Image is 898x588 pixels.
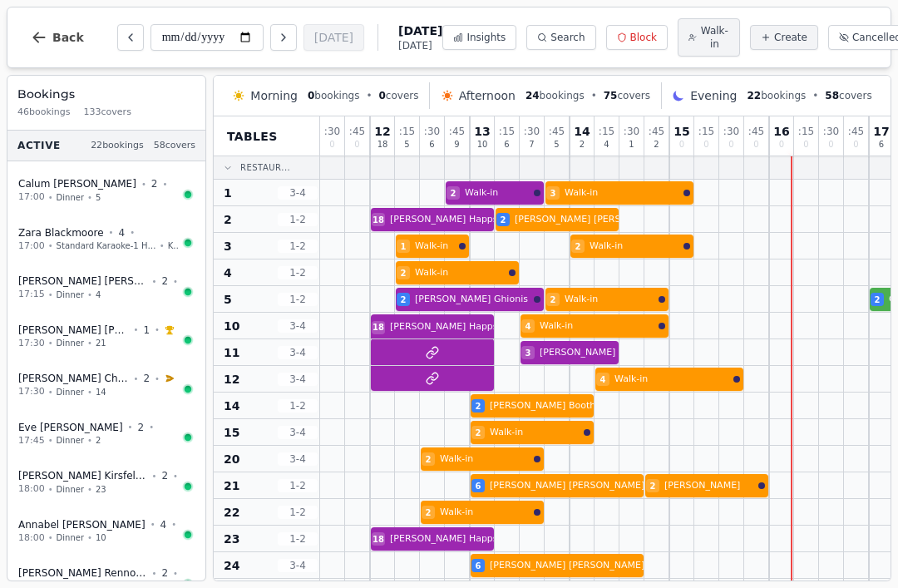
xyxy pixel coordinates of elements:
[7,168,205,214] button: Calum [PERSON_NAME]•2•17:00•Dinner•5
[753,141,758,149] span: 0
[160,240,165,252] span: •
[554,141,559,149] span: 5
[673,126,689,137] span: 15
[143,324,150,337] span: 1
[465,186,530,200] span: Walk-in
[604,89,650,102] span: covers
[87,386,92,398] span: •
[141,178,146,190] span: •
[155,324,160,336] span: •
[48,483,53,496] span: •
[87,434,92,447] span: •
[48,240,53,252] span: •
[7,363,205,408] button: [PERSON_NAME] Chenery•2•17:30•Dinner•14
[604,141,609,149] span: 4
[152,470,157,482] span: •
[476,427,481,439] span: 2
[474,126,490,137] span: 13
[580,141,585,149] span: 2
[18,518,146,531] span: Annabel [PERSON_NAME]
[575,240,581,253] span: 2
[650,480,656,492] span: 2
[875,294,881,306] span: 2
[130,226,135,239] span: •
[48,531,53,544] span: •
[278,346,318,359] span: 3 - 4
[278,426,318,439] span: 3 - 4
[390,320,498,334] span: [PERSON_NAME] Happs
[109,226,114,239] span: •
[476,400,481,413] span: 2
[224,371,239,388] span: 12
[48,386,53,398] span: •
[270,24,297,51] button: Next day
[524,126,540,136] span: : 30
[373,321,384,334] span: 18
[698,126,714,136] span: : 15
[224,264,232,281] span: 4
[18,177,136,190] span: Calum [PERSON_NAME]
[490,559,644,573] span: [PERSON_NAME] [PERSON_NAME]
[173,567,178,580] span: •
[224,557,239,574] span: 24
[449,126,465,136] span: : 45
[679,141,684,149] span: 0
[57,191,84,204] span: Dinner
[550,31,585,44] span: Search
[278,186,318,200] span: 3 - 4
[48,191,53,204] span: •
[160,518,167,531] span: 4
[48,289,53,301] span: •
[154,139,195,153] span: 58 covers
[324,126,340,136] span: : 30
[128,421,133,433] span: •
[152,567,157,580] span: •
[373,533,384,546] span: 18
[96,191,101,204] span: 5
[477,141,488,149] span: 10
[459,87,516,104] span: Afternoon
[173,275,178,288] span: •
[525,90,540,101] span: 24
[224,318,239,334] span: 10
[224,238,232,254] span: 3
[278,319,318,333] span: 3 - 4
[303,24,364,51] button: [DATE]
[774,31,807,44] span: Create
[390,213,498,227] span: [PERSON_NAME] Happs
[700,24,729,51] span: Walk-in
[504,141,509,149] span: 6
[7,460,205,506] button: [PERSON_NAME] Kirsfelds•2•18:00•Dinner•23
[224,451,239,467] span: 20
[630,31,657,44] span: Block
[401,240,407,253] span: 1
[52,32,84,43] span: Back
[848,126,864,136] span: : 45
[87,337,92,349] span: •
[604,90,618,101] span: 75
[173,470,178,482] span: •
[828,141,833,149] span: 0
[873,126,889,137] span: 17
[96,337,106,349] span: 21
[18,337,45,351] span: 17:30
[119,226,126,240] span: 4
[649,126,664,136] span: : 45
[378,90,385,101] span: 0
[624,126,639,136] span: : 30
[250,87,298,104] span: Morning
[18,372,129,385] span: [PERSON_NAME] Chenery
[96,483,106,496] span: 23
[278,532,318,546] span: 1 - 2
[278,240,318,253] span: 1 - 2
[240,161,290,174] span: Restaur...
[390,532,498,546] span: [PERSON_NAME] Happs
[490,479,644,493] span: [PERSON_NAME] [PERSON_NAME]
[224,211,232,228] span: 2
[57,386,84,398] span: Dinner
[57,434,84,447] span: Dinner
[57,483,84,496] span: Dinner
[308,89,359,102] span: bookings
[224,504,239,521] span: 22
[525,320,531,333] span: 4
